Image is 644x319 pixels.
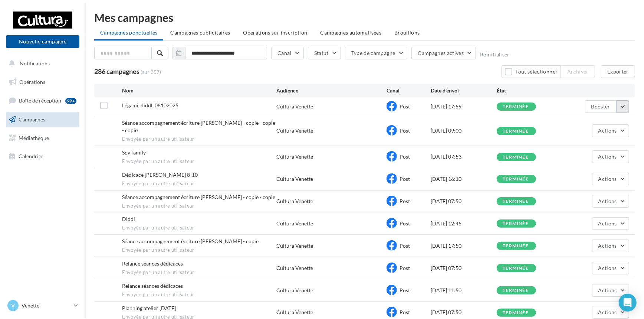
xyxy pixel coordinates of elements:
button: Actions [592,306,629,319]
button: Actions [592,124,629,137]
span: Médiathèque [19,134,49,141]
span: Actions [598,198,617,204]
span: Campagnes publicitaires [170,29,230,36]
button: Exporter [601,65,635,78]
span: 286 campagnes [94,67,139,75]
span: Opérations [19,79,45,85]
div: terminée [503,104,529,109]
span: Spy family [122,149,146,156]
div: terminée [503,199,529,204]
span: Actions [598,176,617,182]
div: [DATE] 11:50 [431,287,497,294]
div: [DATE] 09:00 [431,127,497,134]
span: Operations sur inscription [243,29,307,36]
div: Date d'envoi [431,87,497,94]
div: Cultura Venette [276,127,313,134]
span: Séance accompagnement écriture Corrine - copie [122,238,259,244]
span: Actions [598,265,617,271]
div: [DATE] 16:10 [431,175,497,183]
div: [DATE] 17:50 [431,242,497,250]
a: Médiathèque [4,130,81,146]
button: Notifications [4,56,78,71]
div: Nom [122,87,276,94]
a: Boîte de réception99+ [4,92,81,108]
button: Actions [592,217,629,230]
button: Actions [592,173,629,185]
button: Réinitialiser [480,52,510,58]
span: Campagnes actives [418,50,464,56]
span: Séance accompagnement écriture Corrine - copie - copie [122,194,275,200]
span: Calendrier [19,153,43,159]
span: Post [400,265,410,271]
button: Campagnes actives [411,47,476,59]
span: Actions [598,220,617,227]
div: Canal [387,87,431,94]
span: Envoyée par un autre utilisateur [122,158,276,165]
span: Boîte de réception [19,97,61,104]
div: [DATE] 07:50 [431,264,497,272]
span: Actions [598,309,617,315]
div: terminée [503,129,529,134]
span: Envoyée par un autre utilisateur [122,292,276,298]
a: V Venette [6,299,79,313]
button: Statut [308,47,341,59]
span: Diddl [122,216,135,222]
div: [DATE] 07:53 [431,153,497,160]
span: Post [400,127,410,134]
span: Post [400,309,410,315]
span: Actions [598,153,617,160]
button: Archiver [561,65,595,78]
span: Brouillons [394,29,420,36]
span: Post [400,242,410,249]
button: Nouvelle campagne [6,35,79,48]
span: (sur 357) [141,68,161,76]
span: Actions [598,287,617,293]
span: Campagnes [19,116,45,123]
a: Campagnes [4,112,81,127]
span: Notifications [20,60,50,66]
div: Cultura Venette [276,103,313,110]
button: Booster [585,100,617,113]
button: Canal [271,47,304,59]
div: terminée [503,266,529,271]
div: Cultura Venette [276,153,313,160]
span: Planning atelier octobre 2025 [122,305,176,311]
p: Venette [22,302,71,309]
button: Actions [592,262,629,274]
div: 99+ [65,98,76,104]
span: Séance accompagnement écriture Corrine - copie - copie - copie [122,120,275,133]
div: Mes campagnes [94,12,635,23]
div: terminée [503,221,529,226]
span: Post [400,220,410,227]
div: terminée [503,288,529,293]
span: Actions [598,127,617,134]
button: Actions [592,195,629,208]
span: Relance séances dédicaces [122,260,183,267]
div: Cultura Venette [276,309,313,316]
div: Cultura Venette [276,175,313,183]
button: Type de campagne [345,47,408,59]
span: Dédicace Cécile Lombart 8-10 [122,172,198,178]
span: Post [400,287,410,293]
div: [DATE] 12:45 [431,220,497,227]
span: Post [400,153,410,160]
div: Cultura Venette [276,242,313,250]
span: Envoyée par un autre utilisateur [122,136,276,143]
span: Envoyée par un autre utilisateur [122,180,276,187]
button: Actions [592,150,629,163]
div: terminée [503,244,529,248]
div: Open Intercom Messenger [619,294,637,312]
div: [DATE] 07:50 [431,198,497,205]
span: Envoyée par un autre utilisateur [122,269,276,276]
span: Légami_diddl_08102025 [122,102,178,108]
span: Envoyée par un autre utilisateur [122,225,276,231]
span: Post [400,198,410,204]
a: Opérations [4,74,81,90]
span: Post [400,176,410,182]
div: terminée [503,310,529,315]
button: Tout sélectionner [502,65,561,78]
span: Relance séances dédicaces [122,283,183,289]
div: terminée [503,177,529,182]
div: Cultura Venette [276,220,313,227]
span: Actions [598,242,617,249]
